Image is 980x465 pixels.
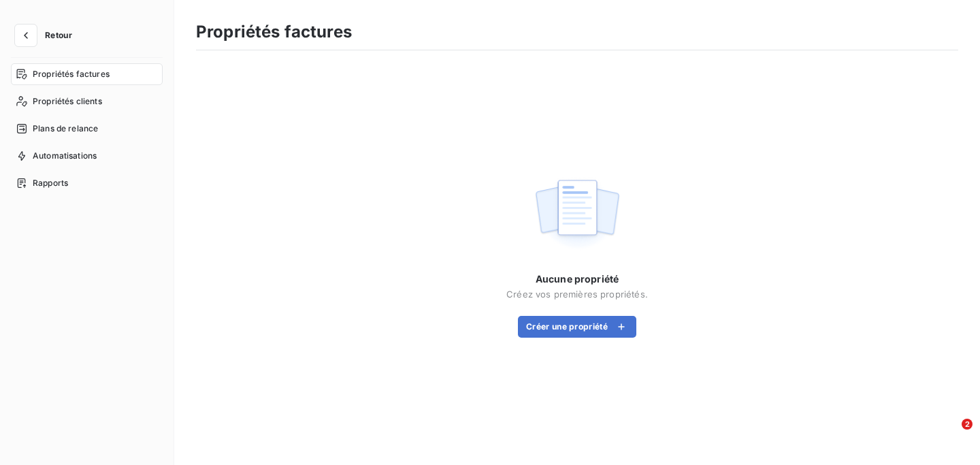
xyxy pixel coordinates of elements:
span: 2 [962,419,973,430]
a: Propriétés clients [11,91,163,112]
button: Retour [11,25,83,46]
a: Propriétés factures [11,63,163,85]
a: Plans de relance [11,118,163,140]
span: Propriétés factures [33,68,110,80]
span: Plans de relance [33,123,98,135]
span: Automatisations [33,150,97,162]
img: empty state [534,172,621,257]
iframe: Intercom live chat [934,419,966,451]
a: Automatisations [11,145,163,167]
h3: Propriétés factures [196,20,352,44]
span: Créez vos premières propriétés. [506,289,648,300]
span: Rapports [33,177,68,189]
span: Retour [45,31,72,39]
button: Créer une propriété [518,316,636,338]
span: Aucune propriété [536,272,619,286]
a: Rapports [11,172,163,194]
span: Propriétés clients [33,95,102,108]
